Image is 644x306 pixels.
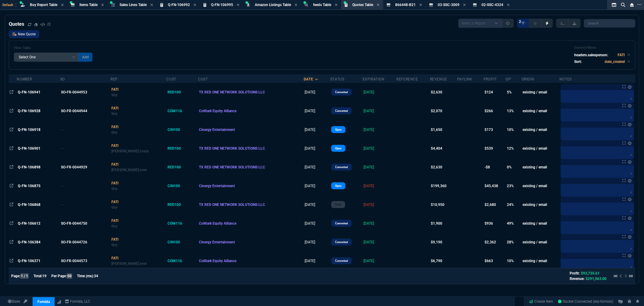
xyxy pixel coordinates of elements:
td: Open SO in Expanded View [60,233,111,252]
nx-icon: Close Tab [507,3,510,8]
span: COM116 [168,109,182,113]
span: TX RED ONE NETWORK SOLUTIONS LLC [199,90,265,94]
div: SO-FR-0044726 [61,239,108,245]
span: $539 [485,146,493,151]
span: $9,190 [431,240,442,244]
td: [DATE] [363,83,397,102]
span: COM116 [168,259,182,263]
p: tiny [111,205,165,210]
td: [DATE] [304,214,330,233]
span: 866448-B21 [395,3,416,7]
span: Quotes Table [352,3,373,7]
span: $1,650 [431,128,442,132]
p: existing / email [523,258,559,264]
nx-icon: Split Panels [610,1,619,8]
td: [DATE] [304,83,330,102]
span: RED100 [168,203,181,207]
nx-icon: Close Tab [295,3,297,8]
div: -- [61,146,108,151]
span: Cinergy Entertainment [199,240,235,244]
td: undefined [396,177,430,195]
div: Date [304,77,313,82]
td: double click to filter by Rep [111,177,167,195]
span: RED100 [168,90,181,94]
p: tiny [111,130,165,135]
td: [DATE] [304,139,330,158]
td: [DATE] [363,120,397,139]
td: double click to filter by Rep [111,233,167,252]
span: $6,790 [431,259,442,263]
nx-icon: Close Tab [377,3,380,8]
span: Q-FN-106612 [18,221,40,226]
td: Open SO in Expanded View [60,120,111,139]
p: existing / email [523,108,559,114]
span: 02-SSC-4324 [482,3,503,7]
td: double click to filter by Rep [111,214,167,233]
p: Sort: [574,59,582,64]
td: Open SO in Expanded View [60,158,111,177]
span: CIN100 [168,240,180,244]
p: existing / email [523,221,559,226]
span: 10% [507,128,514,132]
span: Q-FN-106995 [211,3,233,7]
td: undefined [396,233,430,252]
div: -- [61,183,108,189]
span: 28% [507,240,514,244]
span: 2 [519,19,521,24]
div: SO-FR-0044573 [61,258,108,264]
a: Global State [6,299,22,304]
nx-icon: Close Tab [61,3,64,8]
td: Open SO in Expanded View [60,177,111,195]
nx-icon: Open In Opposite Panel [10,221,13,226]
span: 50 [67,273,72,279]
nx-icon: Open New Tab [637,2,642,8]
td: [DATE] [363,214,397,233]
nx-icon: Close Tab [419,3,422,8]
span: Profit: [570,271,580,275]
div: SO [60,77,65,82]
td: Open SO in Expanded View [60,83,111,102]
span: $1,900 [431,221,442,226]
td: [DATE] [304,195,330,214]
nx-icon: Open In Opposite Panel [10,90,13,94]
span: Q-FN-106875 [18,184,40,188]
td: undefined [396,252,430,270]
div: SO-FR-0044929 [61,164,108,170]
div: SO-FR-0044944 [61,108,108,114]
div: Number [17,77,32,82]
p: existing / email [523,164,559,170]
span: 12% [507,146,514,151]
nx-icon: Close Tab [101,3,104,8]
a: 7KjONRizOo-oE5APAADP [558,299,614,304]
span: RED100 [168,146,181,151]
nx-icon: Close Tab [335,3,338,8]
nx-icon: Open In Opposite Panel [10,184,13,188]
nx-icon: Open In Opposite Panel [10,259,13,263]
span: $291,563.00 [586,277,607,281]
span: $45,438 [485,184,498,188]
span: Time (ms): [77,274,94,278]
span: $93,735.61 [581,271,600,275]
p: [PERSON_NAME].over [111,167,165,173]
div: Status [330,77,344,82]
p: tiny [111,111,165,116]
td: Open SO in Expanded View [60,252,111,270]
div: PayLink [457,77,473,82]
span: $10,950 [431,203,444,207]
span: Q-FN-106901 [18,146,40,151]
span: $124 [485,90,493,94]
span: 1 / 1 [20,273,29,279]
span: Cinergy Entertainment [199,184,235,188]
td: [DATE] [304,120,330,139]
p: tiny [111,242,165,248]
a: msbcCompanyName [63,299,92,304]
p: tiny [111,92,165,98]
span: feeds Table [313,3,331,7]
p: existing / email [523,202,559,207]
td: Open SO in Expanded View [60,195,111,214]
td: undefined [396,102,430,120]
td: double click to filter by Rep [111,139,167,158]
p: FATI [111,199,165,205]
div: Rep [111,77,118,82]
span: -$8 [485,165,490,169]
